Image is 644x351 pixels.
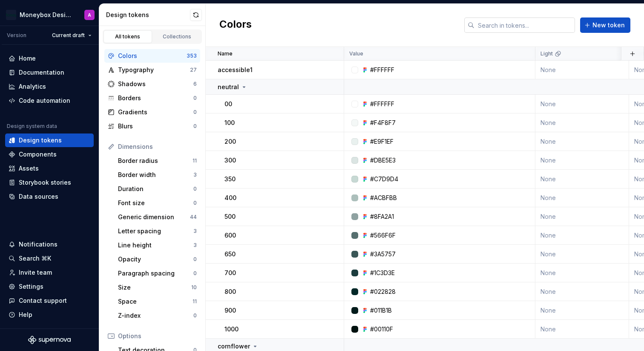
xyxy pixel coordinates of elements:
button: Help [5,308,94,322]
button: Search ⌘K [5,252,94,265]
div: Duration [118,185,193,193]
div: Dimensions [118,142,197,151]
p: 200 [224,137,236,146]
div: All tokens [106,33,149,40]
div: Typography [118,66,190,74]
td: None [535,113,629,132]
div: Blurs [118,122,193,131]
div: #FFFFFF [370,100,394,108]
div: Invite team [19,268,52,277]
div: Gradients [118,108,193,116]
a: Assets [5,162,94,175]
p: neutral [218,83,239,91]
div: 27 [190,67,197,73]
div: Space [118,297,193,306]
div: Contact support [19,296,67,305]
div: Analytics [19,82,46,91]
div: 353 [187,52,197,59]
a: Components [5,148,94,161]
a: Generic dimension44 [115,210,200,224]
a: Analytics [5,80,94,93]
div: #3A5757 [370,250,396,258]
div: Search ⌘K [19,254,51,263]
div: 11 [193,157,197,164]
div: Colors [118,52,187,60]
div: #022828 [370,287,396,296]
a: Supernova Logo [28,336,71,344]
div: 3 [193,171,197,178]
p: 100 [224,119,235,127]
a: Font size0 [115,196,200,210]
div: 11 [193,298,197,305]
div: #C7D9D4 [370,175,398,183]
a: Code automation [5,94,94,107]
td: None [535,95,629,113]
p: 600 [224,231,236,240]
a: Documentation [5,66,94,79]
div: #E9F1EF [370,137,394,146]
div: #F4F8F7 [370,119,396,127]
a: Typography27 [104,63,200,77]
div: 0 [193,95,197,102]
a: Data sources [5,190,94,203]
a: Opacity0 [115,252,200,266]
div: Design tokens [19,136,62,145]
a: Size10 [115,281,200,294]
a: Line height3 [115,238,200,252]
div: Design system data [7,123,57,130]
button: Current draft [48,29,95,41]
div: 0 [193,312,197,319]
td: None [535,61,629,79]
div: Border width [118,171,193,179]
div: Letter spacing [118,227,193,235]
div: Border radius [118,157,193,165]
div: #1C3D3E [370,269,395,277]
div: #ACBFBB [370,194,397,202]
div: #011B1B [370,306,392,315]
div: Generic dimension [118,213,190,221]
p: 300 [224,156,236,165]
p: 500 [224,212,236,221]
p: 350 [224,175,236,183]
button: New token [580,17,630,33]
button: Moneybox Design SystemA [2,6,97,24]
p: 800 [224,287,236,296]
div: Documentation [19,68,64,77]
input: Search in tokens... [474,17,575,33]
td: None [535,320,629,339]
a: Blurs0 [104,119,200,133]
button: Notifications [5,238,94,251]
div: Version [7,32,26,39]
p: 00 [224,100,232,108]
div: Assets [19,164,39,173]
div: 0 [193,270,197,277]
td: None [535,151,629,170]
div: Storybook stories [19,178,71,187]
div: #566F6F [370,231,396,240]
p: 650 [224,250,236,258]
td: None [535,245,629,264]
a: Storybook stories [5,176,94,189]
div: Shadows [118,80,193,88]
div: Borders [118,94,193,102]
div: Collections [156,33,198,40]
a: Borders0 [104,91,200,105]
div: Font size [118,199,193,207]
img: c17557e8-ebdc-49e2-ab9e-7487adcf6d53.png [6,10,16,20]
td: None [535,264,629,282]
a: Space11 [115,295,200,308]
div: #8FA2A1 [370,212,394,221]
a: Design tokens [5,133,94,147]
p: 1000 [224,325,239,334]
p: cornflower [218,342,250,351]
a: Letter spacing3 [115,224,200,238]
div: 3 [193,228,197,235]
p: 900 [224,306,236,315]
div: 0 [193,123,197,130]
div: Data sources [19,192,58,201]
p: Light [540,50,553,57]
a: Settings [5,280,94,293]
div: Settings [19,282,43,291]
div: 0 [193,186,197,192]
a: Shadows6 [104,77,200,91]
